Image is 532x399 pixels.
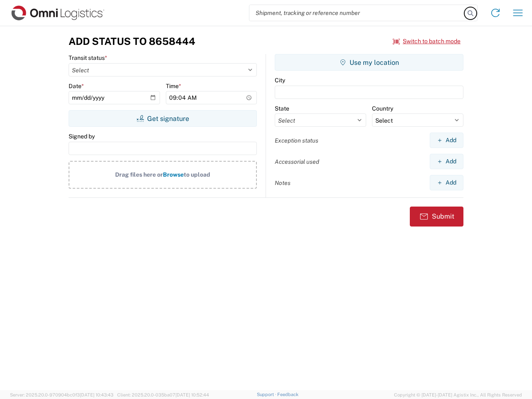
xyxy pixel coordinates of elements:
[80,392,113,397] span: [DATE] 10:43:43
[69,54,107,62] label: Transit status
[69,82,84,90] label: Date
[184,171,210,178] span: to upload
[69,133,95,140] label: Signed by
[115,171,163,178] span: Drag files here or
[275,54,463,71] button: Use my location
[275,76,285,84] label: City
[275,179,291,187] label: Notes
[69,35,195,47] h3: Add Status to 8658444
[175,392,209,397] span: [DATE] 10:52:44
[393,34,461,48] button: Switch to batch mode
[430,154,463,169] button: Add
[430,175,463,190] button: Add
[277,392,298,397] a: Feedback
[163,171,184,178] span: Browse
[117,392,209,397] span: Client: 2025.20.0-035ba07
[257,392,278,397] a: Support
[275,105,289,112] label: State
[166,82,181,90] label: Time
[372,105,393,112] label: Country
[394,391,522,399] span: Copyright © [DATE]-[DATE] Agistix Inc., All Rights Reserved
[275,137,318,144] label: Exception status
[430,133,463,148] button: Add
[275,158,319,165] label: Accessorial used
[69,110,257,127] button: Get signature
[410,207,463,227] button: Submit
[249,5,465,21] input: Shipment, tracking or reference number
[10,392,113,397] span: Server: 2025.20.0-970904bc0f3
